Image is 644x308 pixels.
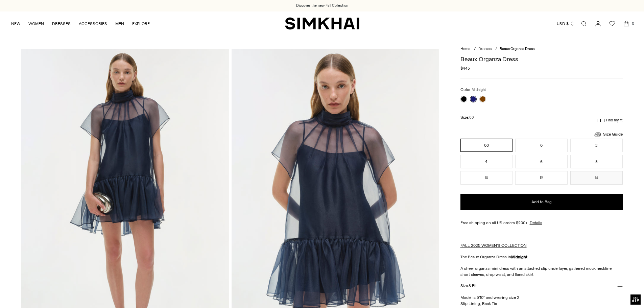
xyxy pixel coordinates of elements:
h3: Size & Fit [460,284,477,288]
button: 2 [570,139,623,152]
button: Size & Fit [460,278,623,295]
button: 6 [515,155,568,168]
span: $445 [460,65,470,71]
p: A sheer organza mini dress with an attached slip underlayer, gathered mock neckline, short sleeve... [460,265,623,278]
a: FALL 2025 WOMEN'S COLLECTION [460,243,527,248]
div: / [495,46,497,52]
button: 0 [515,139,568,152]
span: Add to Bag [531,199,552,205]
button: 12 [515,171,568,185]
span: Midnight [472,88,486,92]
a: ACCESSORIES [79,16,107,31]
a: SIMKHAI [285,17,359,30]
a: NEW [11,16,20,31]
a: Dresses [478,47,492,51]
nav: breadcrumbs [460,46,623,52]
button: 4 [460,155,513,168]
span: 00 [469,115,474,120]
a: MEN [115,16,124,31]
a: Wishlist [605,17,619,30]
a: EXPLORE [132,16,150,31]
strong: Midnight [511,255,527,259]
a: Open search modal [577,17,591,30]
p: The Beaux Organza Dress in [460,254,623,260]
button: 00 [460,139,513,152]
h1: Beaux Organza Dress [460,56,623,62]
span: Beaux Organza Dress [500,47,534,51]
a: WOMEN [28,16,44,31]
label: Color: [460,87,486,93]
button: USD $ [557,16,575,31]
div: / [474,46,476,52]
button: 14 [570,171,623,185]
a: Discover the new Fall Collection [296,3,348,8]
a: Details [530,220,542,226]
a: Go to the account page [591,17,605,30]
div: Free shipping on all US orders $200+ [460,220,623,226]
a: Open cart modal [620,17,633,30]
a: DRESSES [52,16,71,31]
button: 8 [570,155,623,168]
p: Model is 5'10" and wearing size 2 Slip Lining, Back Tie [460,294,623,307]
button: Add to Bag [460,194,623,210]
a: Size Guide [594,130,623,139]
a: Home [460,47,470,51]
button: 10 [460,171,513,185]
label: Size: [460,114,474,121]
span: 0 [630,20,636,26]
